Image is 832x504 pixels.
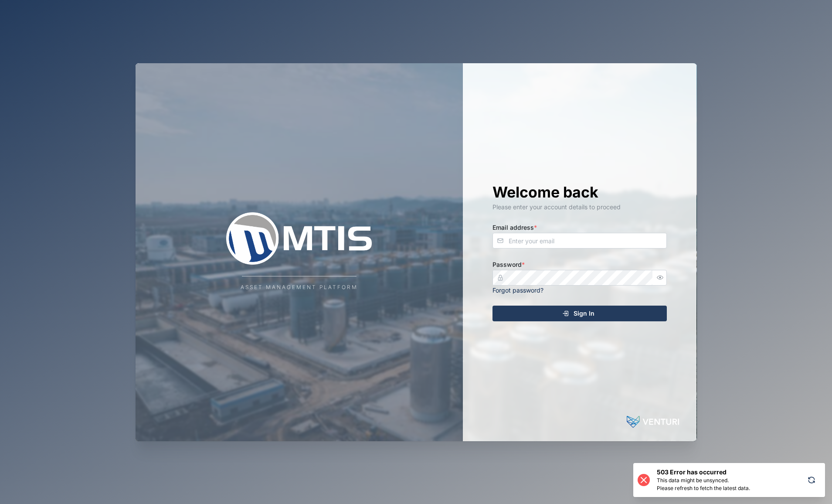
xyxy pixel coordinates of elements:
[492,183,667,202] h1: Welcome back
[657,484,750,493] div: Please refresh to fetch the latest data.
[492,306,667,321] button: Sign In
[492,260,525,269] label: Password
[241,283,358,292] div: Asset Management Platform
[492,233,667,249] input: Enter your email
[492,286,543,294] a: Forgot password?
[492,202,667,212] div: Please enter your account details to proceed
[574,306,594,321] span: Sign In
[657,467,750,477] h6: 503 Error has occurred
[492,223,537,232] label: Email address
[627,413,679,431] img: Powered by: Venturi
[212,212,386,265] img: Company Logo
[657,477,750,485] div: This data might be unsynced.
